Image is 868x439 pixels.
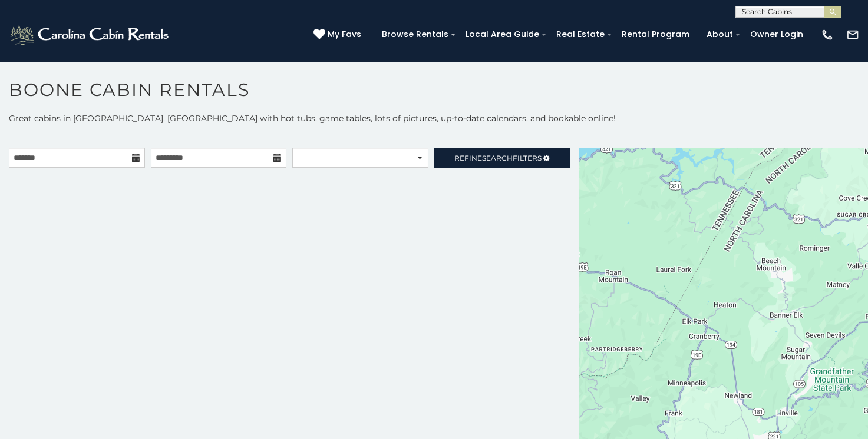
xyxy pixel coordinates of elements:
a: Owner Login [744,25,809,44]
a: My Favs [313,28,364,41]
span: Refine Filters [454,154,542,162]
a: About [701,25,739,44]
a: Rental Program [616,25,695,44]
span: Search [482,154,513,162]
a: RefineSearchFilters [434,148,570,168]
a: Real Estate [550,25,610,44]
img: mail-regular-white.png [846,28,859,41]
img: phone-regular-white.png [821,28,834,41]
img: White-1-2.png [9,23,172,46]
a: Local Area Guide [460,25,545,44]
a: Browse Rentals [376,25,454,44]
span: My Favs [328,28,361,41]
